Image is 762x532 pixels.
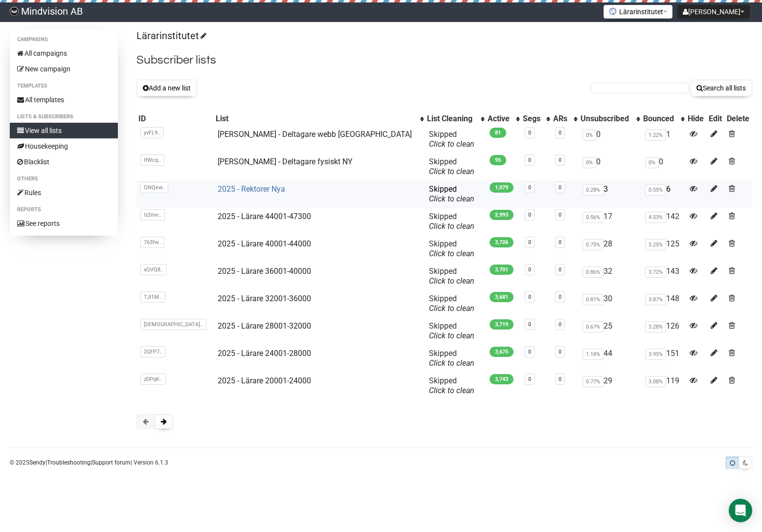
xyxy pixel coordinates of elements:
span: Skipped [429,376,474,395]
td: 3 [579,180,641,208]
img: 358cf83fc0a1f22260b99cc53525f852 [10,7,19,16]
span: 0.55% [645,184,666,196]
span: IfWcq.. [140,155,164,166]
a: 0 [559,130,561,136]
span: Skipped [429,266,474,286]
span: Skipped [429,130,474,149]
button: [PERSON_NAME] [677,5,750,19]
span: Skipped [429,184,474,203]
a: Click to clean [429,358,474,368]
span: Skipped [429,157,474,176]
span: 0.75% [583,239,604,250]
a: Click to clean [429,276,474,286]
li: Campaigns [10,34,118,45]
a: 0 [559,266,561,273]
div: Hide [688,114,705,124]
a: 0 [528,239,531,245]
a: 0 [528,321,531,328]
a: All templates [10,92,118,108]
td: 17 [579,208,641,235]
td: 0 [579,126,641,153]
a: [PERSON_NAME] - Deltagare webb [GEOGRAPHIC_DATA] [218,130,412,139]
a: Lärarinstitutet [136,30,205,42]
a: 0 [559,212,561,218]
span: 0% [583,130,596,141]
li: Reports [10,204,118,216]
a: 2025 - Lärare 36001-40000 [218,266,311,276]
a: [PERSON_NAME] - Deltagare fysiskt NY [218,157,353,166]
a: 2025 - Rektorer Nya [218,184,285,194]
a: New campaign [10,61,118,77]
a: 0 [528,376,531,382]
span: 0.28% [583,184,604,196]
li: Others [10,173,118,185]
span: 3,743 [490,374,514,384]
span: 3,726 [490,237,514,247]
span: 2GFP7.. [140,346,166,357]
span: 0.81% [583,294,604,305]
a: Click to clean [429,331,474,340]
span: Skipped [429,349,474,368]
td: 28 [579,235,641,263]
button: Lärarinstitutet [604,5,672,19]
th: Hide: No sort applied, sorting is disabled [686,112,707,126]
span: 81 [490,128,506,138]
span: 2,993 [490,210,514,220]
li: Lists & subscribers [10,111,118,123]
span: 0.56% [583,212,604,223]
div: List Cleaning [427,114,476,124]
a: Troubleshooting [47,459,90,466]
a: Sendy [29,459,45,466]
a: 0 [528,349,531,355]
a: 0 [559,376,561,382]
a: Rules [10,185,118,200]
span: Skipped [429,294,474,313]
span: [DEMOGRAPHIC_DATA].. [140,319,206,330]
th: Delete: No sort applied, sorting is disabled [725,112,752,126]
a: 0 [559,157,561,163]
a: 0 [528,294,531,300]
span: 763fw.. [140,237,164,248]
span: 95 [490,155,506,165]
span: 3,681 [490,292,514,302]
span: Iz2me.. [140,209,165,221]
p: © 2025 | | | Version 6.1.3 [10,457,168,468]
a: See reports [10,216,118,231]
a: Click to clean [429,139,474,149]
th: ID: No sort applied, sorting is disabled [136,112,214,126]
a: 0 [559,294,561,300]
a: Blacklist [10,154,118,170]
div: Open Intercom Messenger [729,499,752,522]
h2: Subscriber lists [136,51,752,69]
span: 3.87% [645,294,666,305]
a: Click to clean [429,249,474,258]
th: Active: No sort applied, activate to apply an ascending sort [486,112,521,126]
span: 0.77% [583,376,604,387]
div: Delete [727,114,750,124]
a: 0 [559,239,561,245]
span: zDPqK.. [140,374,166,385]
th: Bounced: No sort applied, activate to apply an ascending sort [641,112,686,126]
a: 0 [528,130,531,136]
div: Segs [523,114,542,124]
td: 0 [641,153,686,180]
a: 0 [559,321,561,328]
li: Templates [10,80,118,92]
td: 142 [641,208,686,235]
a: 0 [528,212,531,218]
div: Bounced [643,114,676,124]
div: ID [138,114,212,124]
a: Click to clean [429,167,474,176]
span: 0.86% [583,266,604,278]
span: 3,701 [490,265,514,275]
span: 0% [583,157,596,168]
a: 2025 - Lärare 40001-44000 [218,239,311,248]
td: 6 [641,180,686,208]
td: 148 [641,290,686,317]
a: Click to clean [429,386,474,395]
a: 0 [528,266,531,273]
div: Unsubscribed [581,114,631,124]
td: 25 [579,317,641,345]
span: yvFL9.. [140,127,164,138]
span: 3.25% [645,239,666,250]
